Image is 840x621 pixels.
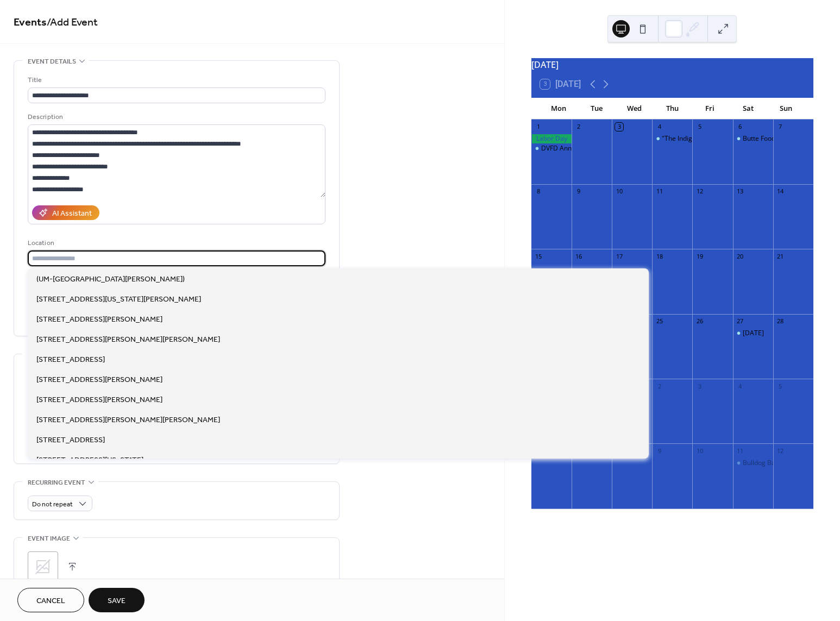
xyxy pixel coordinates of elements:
[736,447,744,455] div: 11
[36,415,220,426] span: [STREET_ADDRESS][PERSON_NAME][PERSON_NAME]
[28,477,85,488] span: Recurring event
[776,447,785,455] div: 12
[736,187,744,196] div: 13
[531,134,572,143] div: Labor Day
[535,123,543,131] div: 1
[616,98,654,120] div: Wed
[36,435,105,446] span: [STREET_ADDRESS]
[736,317,744,325] div: 27
[655,252,663,260] div: 18
[89,588,145,612] button: Save
[28,237,323,249] div: Location
[531,58,813,71] div: [DATE]
[736,252,744,260] div: 20
[575,252,583,260] div: 16
[652,134,692,143] div: "The Indigenous Salish of Central and Western MT Lifeways & Perspectives"
[36,294,201,305] span: [STREET_ADDRESS][US_STATE][PERSON_NAME]
[535,252,543,260] div: 15
[767,98,805,120] div: Sun
[615,187,623,196] div: 10
[535,187,543,196] div: 8
[36,455,143,466] span: [STREET_ADDRESS][US_STATE]
[733,329,773,338] div: National Public Lands Day
[615,252,623,260] div: 17
[655,187,663,196] div: 11
[531,144,572,153] div: DVFD Annual Labor Day Pancake Breakfast
[14,12,47,33] a: Events
[695,252,704,260] div: 19
[36,274,185,285] span: (UM-[GEOGRAPHIC_DATA][PERSON_NAME])
[540,98,578,120] div: Mon
[695,317,704,325] div: 26
[655,382,663,390] div: 2
[36,354,105,366] span: [STREET_ADDRESS]
[743,459,782,468] div: Bulldog Bash
[655,123,663,131] div: 4
[575,123,583,131] div: 2
[776,123,785,131] div: 7
[28,533,70,544] span: Event image
[575,187,583,196] div: 9
[36,394,162,406] span: [STREET_ADDRESS][PERSON_NAME]
[733,134,773,143] div: Butte Food Festival 2025!!
[776,252,785,260] div: 21
[578,98,616,120] div: Tue
[28,74,323,86] div: Title
[695,447,704,455] div: 10
[36,374,162,386] span: [STREET_ADDRESS][PERSON_NAME]
[615,123,623,131] div: 3
[691,98,729,120] div: Fri
[47,12,98,33] span: / Add Event
[733,459,773,468] div: Bulldog Bash
[653,98,691,120] div: Thu
[108,595,126,607] span: Save
[32,205,99,220] button: AI Assistant
[736,382,744,390] div: 4
[776,187,785,196] div: 14
[729,98,767,120] div: Sat
[736,123,744,131] div: 6
[36,334,220,346] span: [STREET_ADDRESS][PERSON_NAME][PERSON_NAME]
[776,382,785,390] div: 5
[695,382,704,390] div: 3
[776,317,785,325] div: 28
[655,447,663,455] div: 9
[541,144,662,153] div: DVFD Annual [DATE] Pancake Breakfast
[655,317,663,325] div: 25
[52,208,92,219] div: AI Assistant
[743,134,820,143] div: Butte Food Festival 2025!!
[28,111,323,123] div: Description
[695,123,704,131] div: 5
[17,588,84,612] button: Cancel
[743,329,764,338] div: [DATE]
[36,314,162,325] span: [STREET_ADDRESS][PERSON_NAME]
[36,595,65,607] span: Cancel
[695,187,704,196] div: 12
[32,498,73,511] span: Do not repeat
[28,551,58,582] div: ;
[28,56,76,67] span: Event details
